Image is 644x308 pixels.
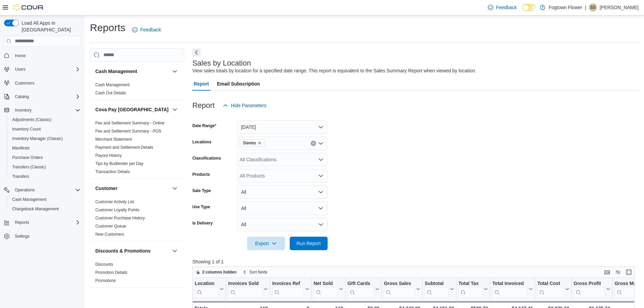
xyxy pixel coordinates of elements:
[425,280,454,298] button: Subtotal
[192,156,221,161] label: Classifications
[95,106,169,113] h3: Cova Pay [GEOGRAPHIC_DATA]
[95,185,117,192] h3: Customer
[192,188,211,193] label: Sale Type
[192,67,476,74] div: View sales totals by location for a specified date range. This report is equivalent to the Sales ...
[12,93,80,101] span: Catalog
[15,53,26,58] span: Home
[220,99,269,112] button: Hide Parameters
[95,216,145,220] a: Customer Purchase History
[12,51,80,60] span: Home
[384,280,420,298] button: Gross Sales
[7,204,83,214] button: Chargeback Management
[195,280,224,298] button: Location
[272,280,304,298] div: Invoices Ref
[384,280,415,287] div: Gross Sales
[9,195,80,204] span: Cash Management
[12,106,34,114] button: Inventory
[12,164,46,170] span: Transfers (Classic)
[7,172,83,181] button: Transfers
[9,116,80,124] span: Adjustments (Classic)
[95,232,124,237] a: New Customers
[12,79,80,87] span: Customers
[95,68,137,75] h3: Cash Management
[7,124,83,134] button: Inventory Count
[240,139,265,147] span: Steeles
[95,128,161,134] span: Fee and Settlement Summary - POS
[12,145,29,151] span: Manifests
[19,20,80,33] span: Load All Apps in [GEOGRAPHIC_DATA]
[95,223,126,229] span: Customer Queue
[194,77,209,91] span: Report
[603,268,611,276] button: Keyboard shortcuts
[95,207,139,213] span: Customer Loyalty Points
[9,172,80,181] span: Transfers
[95,106,169,113] button: Cova Pay [GEOGRAPHIC_DATA]
[9,195,49,204] a: Cash Management
[4,48,80,259] nav: Complex example
[1,78,83,88] button: Customers
[95,232,124,237] span: New Customers
[258,141,262,145] button: Remove Steeles from selection in this group
[272,280,309,298] button: Invoices Ref
[9,125,44,133] a: Inventory Count
[95,169,130,174] a: Transaction Details
[600,3,639,11] p: [PERSON_NAME]
[140,26,161,33] span: Feedback
[95,224,126,229] a: Customer Queue
[1,65,83,74] button: Users
[171,247,179,255] button: Discounts & Promotions
[12,206,59,212] span: Chargeback Management
[12,232,80,240] span: Settings
[311,141,316,146] button: Clear input
[12,186,80,194] span: Operations
[95,247,150,254] h3: Discounts & Promotions
[192,123,216,128] label: Date Range
[193,268,239,276] button: 2 columns hidden
[192,48,200,56] button: Next
[95,199,134,204] a: Customer Activity List
[237,218,328,231] button: All
[192,258,639,265] p: Showing 1 of 1
[15,80,34,86] span: Customers
[192,101,215,110] h3: Report
[195,280,218,298] div: Location
[9,144,32,152] a: Manifests
[1,185,83,195] button: Operations
[171,105,179,114] button: Cova Pay [GEOGRAPHIC_DATA]
[15,67,25,72] span: Users
[348,280,374,287] div: Gift Cards
[9,205,80,213] span: Chargeback Management
[585,3,586,11] p: |
[228,280,268,298] button: Invoices Sold
[90,119,184,179] div: Cova Pay [GEOGRAPHIC_DATA]
[95,82,129,88] span: Cash Management
[1,231,83,241] button: Settings
[12,106,80,114] span: Inventory
[589,3,597,11] div: Sina Sabetghadam
[95,270,127,275] a: Promotion Details
[318,173,324,179] button: Open list of options
[9,163,80,171] span: Transfers (Classic)
[90,198,184,241] div: Customer
[485,1,519,14] a: Feedback
[318,141,324,146] button: Open list of options
[12,65,28,73] button: Users
[95,161,143,166] span: Tips by Budtender per Day
[458,280,488,298] button: Total Tax
[95,91,126,95] a: Cash Out Details
[12,65,80,73] span: Users
[95,161,143,166] a: Tips by Budtender per Day
[425,280,449,287] div: Subtotal
[384,280,415,298] div: Gross Sales
[195,280,218,287] div: Location
[7,162,83,172] button: Transfers (Classic)
[574,280,605,287] div: Gross Profit
[237,120,328,134] button: [DATE]
[1,105,83,115] button: Inventory
[7,115,83,124] button: Adjustments (Classic)
[318,157,324,162] button: Open list of options
[192,139,212,145] label: Locations
[95,137,132,142] span: Merchant Statement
